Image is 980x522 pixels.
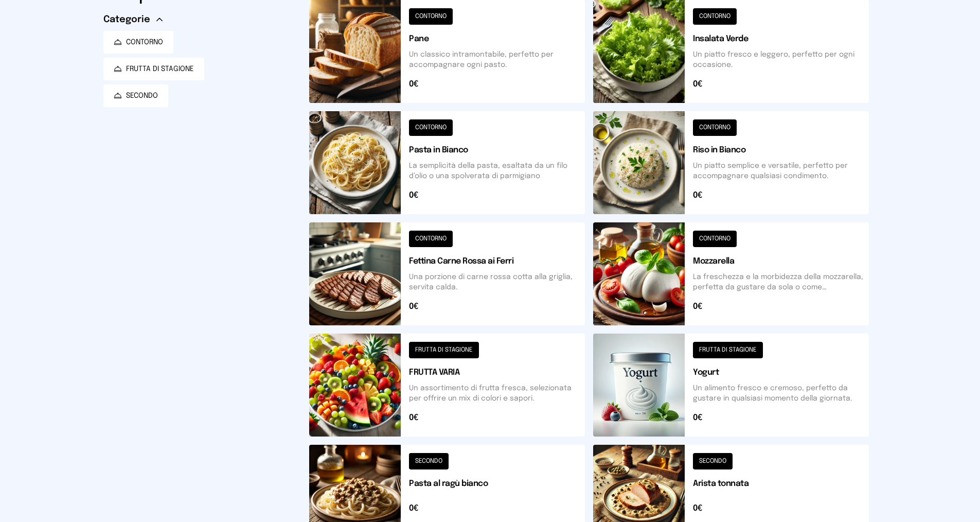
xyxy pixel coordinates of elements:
span: CONTORNO [126,37,163,47]
button: Categorie [103,12,163,27]
span: Categorie [103,12,150,27]
span: SECONDO [126,91,158,101]
span: FRUTTA DI STAGIONE [126,64,194,74]
button: CONTORNO [103,31,173,54]
button: FRUTTA DI STAGIONE [103,58,204,80]
button: SECONDO [103,84,168,107]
